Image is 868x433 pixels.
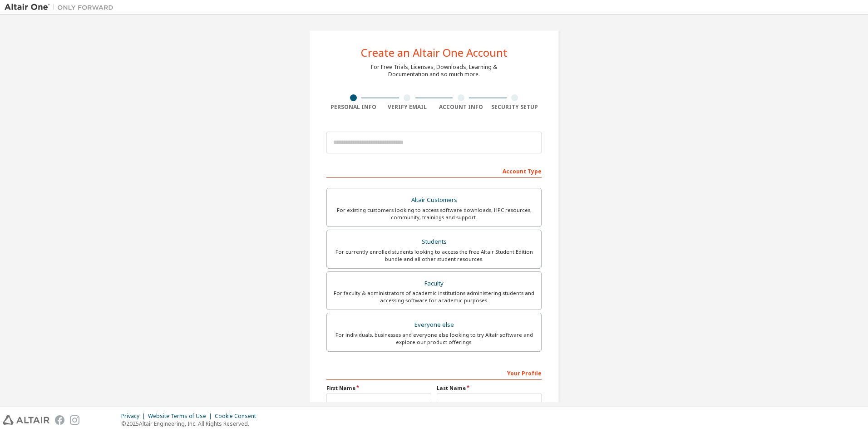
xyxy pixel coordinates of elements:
div: Everyone else [332,319,536,331]
div: Students [332,236,536,248]
div: Cookie Consent [215,413,261,420]
div: Website Terms of Use [148,413,215,420]
div: For existing customers looking to access software downloads, HPC resources, community, trainings ... [332,207,536,221]
p: © 2025 Altair Engineering, Inc. All Rights Reserved. [121,420,261,428]
label: First Name [326,384,431,392]
div: Account Info [434,103,488,111]
div: Personal Info [326,103,380,111]
div: Account Type [326,163,542,178]
div: Your Profile [326,365,542,380]
img: altair_logo.svg [3,415,49,425]
div: Create an Altair One Account [361,47,508,58]
div: For currently enrolled students looking to access the free Altair Student Edition bundle and all ... [332,248,536,263]
img: Altair One [5,3,118,12]
img: facebook.svg [55,415,64,425]
div: For Free Trials, Licenses, Downloads, Learning & Documentation and so much more. [371,64,497,78]
div: Verify Email [380,103,434,111]
div: Security Setup [488,103,542,111]
div: Privacy [121,413,148,420]
div: Altair Customers [332,194,536,207]
img: instagram.svg [70,415,79,425]
div: For faculty & administrators of academic institutions administering students and accessing softwa... [332,290,536,304]
label: Last Name [437,384,542,392]
div: For individuals, businesses and everyone else looking to try Altair software and explore our prod... [332,331,536,346]
div: Faculty [332,277,536,290]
